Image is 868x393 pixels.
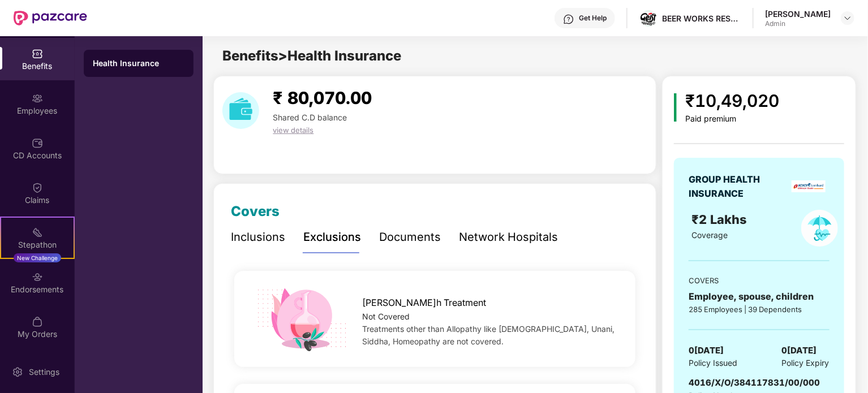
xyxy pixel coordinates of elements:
[801,210,838,247] img: policyIcon
[689,290,829,304] div: Employee, spouse, children
[32,316,43,327] img: svg+xml;base64,PHN2ZyBpZD0iTXlfT3JkZXJzIiBkYXRhLW5hbWU9Ik15IE9yZGVycyIgeG1sbnM9Imh0dHA6Ly93d3cudz...
[32,137,43,149] img: svg+xml;base64,PHN2ZyBpZD0iQ0RfQWNjb3VudHMiIGRhdGEtbmFtZT0iQ0QgQWNjb3VudHMiIHhtbG5zPSJodHRwOi8vd3...
[662,13,741,24] div: BEER WORKS RESTAURANTS & MICRO BREWERY PVT LTD
[765,8,831,19] div: [PERSON_NAME]
[689,344,724,357] span: 0[DATE]
[792,180,826,192] img: insurerLogo
[14,11,87,25] img: New Pazcare Logo
[273,126,313,135] span: view details
[689,172,788,201] div: GROUP HEALTH INSURANCE
[273,113,347,122] span: Shared C.D balance
[362,324,615,346] span: Treatments other than Allopathy like [DEMOGRAPHIC_DATA], Unani, Siddha, Homeopathy are not covered.
[563,14,574,25] img: svg+xml;base64,PHN2ZyBpZD0iSGVscC0zMngzMiIgeG1sbnM9Imh0dHA6Ly93d3cudzMub3JnLzIwMDAvc3ZnIiB3aWR0aD...
[222,92,259,129] img: download
[692,230,728,240] span: Coverage
[93,58,184,69] div: Health Insurance
[32,93,43,104] img: svg+xml;base64,PHN2ZyBpZD0iRW1wbG95ZWVzIiB4bWxucz0iaHR0cDovL3d3dy53My5vcmcvMjAwMC9zdmciIHdpZHRoPS...
[689,357,737,369] span: Policy Issued
[32,227,43,238] img: svg+xml;base64,PHN2ZyB4bWxucz0iaHR0cDovL3d3dy53My5vcmcvMjAwMC9zdmciIHdpZHRoPSIyMSIgaGVpZ2h0PSIyMC...
[231,203,280,219] span: Covers
[689,377,820,388] span: 4016/X/O/384117831/00/000
[362,296,486,310] span: [PERSON_NAME]h Treatment
[32,48,43,59] img: svg+xml;base64,PHN2ZyBpZD0iQmVuZWZpdHMiIHhtbG5zPSJodHRwOi8vd3d3LnczLm9yZy8yMDAwL3N2ZyIgd2lkdGg9Ij...
[689,275,829,286] div: COVERS
[686,114,780,124] div: Paid premium
[843,14,852,23] img: svg+xml;base64,PHN2ZyBpZD0iRHJvcGRvd24tMzJ4MzIiIHhtbG5zPSJodHRwOi8vd3d3LnczLm9yZy8yMDAwL3N2ZyIgd2...
[379,228,441,246] div: Documents
[641,12,657,25] img: WhatsApp%20Image%202024-02-28%20at%203.03.39%20PM.jpeg
[25,366,63,378] div: Settings
[362,310,617,323] div: Not Covered
[32,182,43,193] img: svg+xml;base64,PHN2ZyBpZD0iQ2xhaW0iIHhtbG5zPSJodHRwOi8vd3d3LnczLm9yZy8yMDAwL3N2ZyIgd2lkdGg9IjIwIi...
[579,14,607,23] div: Get Help
[689,304,829,315] div: 285 Employees | 39 Dependents
[674,93,677,122] img: icon
[12,366,23,378] img: svg+xml;base64,PHN2ZyBpZD0iU2V0dGluZy0yMHgyMCIgeG1sbnM9Imh0dHA6Ly93d3cudzMub3JnLzIwMDAvc3ZnIiB3aW...
[231,228,285,246] div: Inclusions
[692,212,751,227] span: ₹2 Lakhs
[222,47,401,64] span: Benefits > Health Insurance
[32,271,43,283] img: svg+xml;base64,PHN2ZyBpZD0iRW5kb3JzZW1lbnRzIiB4bWxucz0iaHR0cDovL3d3dy53My5vcmcvMjAwMC9zdmciIHdpZH...
[782,344,817,357] span: 0[DATE]
[459,228,558,246] div: Network Hospitals
[765,19,831,28] div: Admin
[782,357,830,369] span: Policy Expiry
[273,88,372,108] span: ₹ 80,070.00
[1,239,74,251] div: Stepathon
[686,88,780,114] div: ₹10,49,020
[303,228,361,246] div: Exclusions
[253,285,351,353] img: icon
[14,253,61,262] div: New Challenge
